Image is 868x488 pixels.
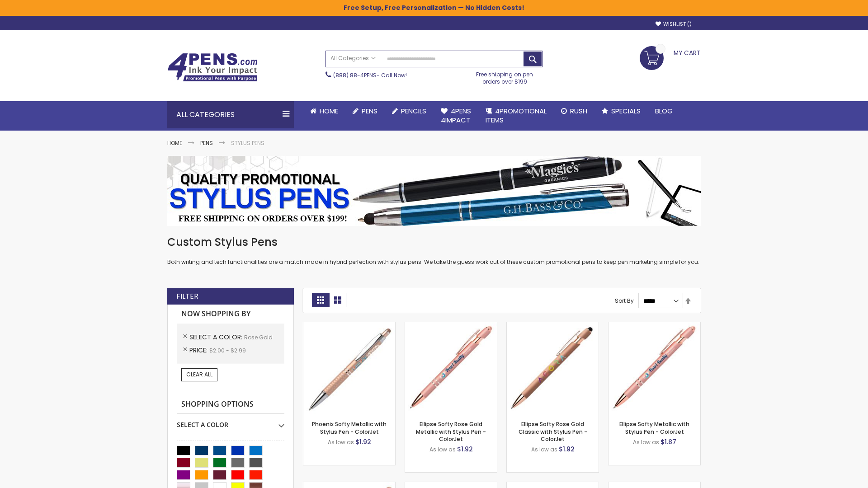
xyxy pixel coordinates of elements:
[362,106,377,116] span: Pens
[619,420,689,435] a: Ellipse Softy Metallic with Stylus Pen - ColorJet
[177,414,284,429] div: Select A Color
[655,106,673,116] span: Blog
[333,71,407,79] span: - Call Now!
[416,420,486,442] a: Ellipse Softy Rose Gold Metallic with Stylus Pen - ColorJet
[303,322,395,414] img: Phoenix Softy Metallic with Stylus Pen - ColorJet-Rose gold
[609,322,700,329] a: Ellipse Softy Metallic with Stylus Pen - ColorJet-Rose Gold
[320,106,338,116] span: Home
[312,420,387,435] a: Phoenix Softy Metallic with Stylus Pen - ColorJet
[457,445,473,454] span: $1.92
[441,106,471,125] span: 4Pens 4impact
[434,101,478,131] a: 4Pens4impact
[519,420,587,442] a: Ellipse Softy Rose Gold Classic with Stylus Pen - ColorJet
[167,53,258,82] img: 4Pens Custom Pens and Promotional Products
[531,446,557,453] span: As low as
[559,445,575,454] span: $1.92
[189,333,244,342] span: Select A Color
[177,395,284,414] strong: Shopping Options
[405,322,497,414] img: Ellipse Softy Rose Gold Metallic with Stylus Pen - ColorJet-Rose Gold
[303,322,395,329] a: Phoenix Softy Metallic with Stylus Pen - ColorJet-Rose gold
[478,101,554,131] a: 4PROMOTIONALITEMS
[554,101,594,121] a: Rush
[570,106,587,116] span: Rush
[312,293,329,307] strong: Grid
[594,101,648,121] a: Specials
[660,437,676,446] span: $1.87
[486,106,547,125] span: 4PROMOTIONAL ITEMS
[507,322,599,329] a: Ellipse Softy Rose Gold Classic with Stylus Pen - ColorJet-Rose Gold
[405,322,497,329] a: Ellipse Softy Rose Gold Metallic with Stylus Pen - ColorJet-Rose Gold
[231,139,264,147] strong: Stylus Pens
[177,305,284,324] strong: Now Shopping by
[609,322,700,414] img: Ellipse Softy Metallic with Stylus Pen - ColorJet-Rose Gold
[200,139,213,147] a: Pens
[326,51,380,66] a: All Categories
[167,139,182,147] a: Home
[167,235,701,266] div: Both writing and tech functionalities are a match made in hybrid perfection with stylus pens. We ...
[303,101,345,121] a: Home
[611,106,641,116] span: Specials
[507,322,599,414] img: Ellipse Softy Rose Gold Classic with Stylus Pen - ColorJet-Rose Gold
[330,55,376,62] span: All Categories
[167,101,294,128] div: All Categories
[615,297,634,305] label: Sort By
[467,67,543,85] div: Free shipping on pen orders over $199
[633,438,659,446] span: As low as
[189,346,209,355] span: Price
[385,101,434,121] a: Pencils
[401,106,426,116] span: Pencils
[181,368,217,381] a: Clear All
[648,101,680,121] a: Blog
[328,438,354,446] span: As low as
[176,291,198,301] strong: Filter
[167,235,701,249] h1: Custom Stylus Pens
[345,101,385,121] a: Pens
[244,333,273,341] span: Rose Gold
[355,437,371,446] span: $1.92
[167,156,701,226] img: Stylus Pens
[333,71,377,79] a: (888) 88-4PENS
[429,446,456,453] span: As low as
[656,21,692,28] a: Wishlist
[209,347,246,354] span: $2.00 - $2.99
[186,371,212,378] span: Clear All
